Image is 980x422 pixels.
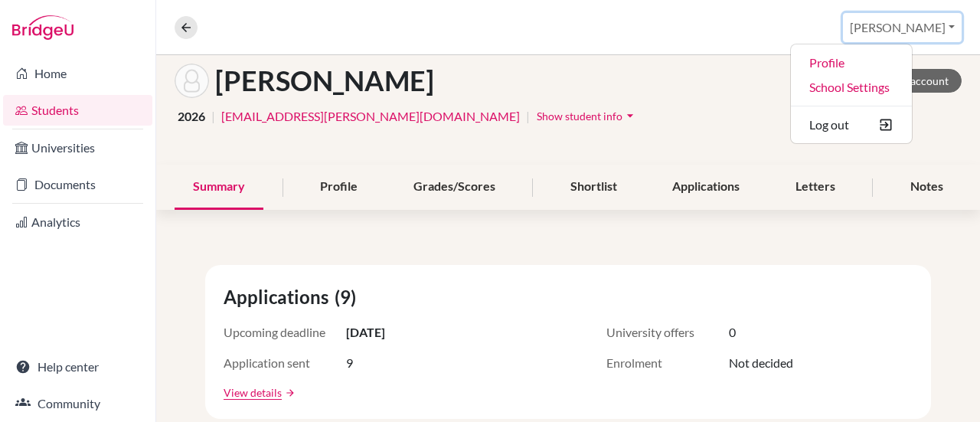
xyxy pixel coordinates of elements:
[892,165,962,210] div: Notes
[346,323,385,342] span: [DATE]
[791,51,912,75] a: Profile
[791,75,912,100] a: School Settings
[536,104,639,128] button: Show student infoarrow_drop_down
[606,354,729,372] span: Enrolment
[302,165,376,210] div: Profile
[395,165,514,210] div: Grades/Scores
[606,323,729,342] span: University offers
[215,64,434,97] h1: [PERSON_NAME]
[3,169,152,200] a: Documents
[224,283,335,311] span: Applications
[3,388,152,419] a: Community
[729,323,736,342] span: 0
[843,13,962,42] button: [PERSON_NAME]
[3,95,152,126] a: Students
[791,113,912,137] button: Log out
[790,44,913,144] ul: [PERSON_NAME]
[3,132,152,163] a: Universities
[526,107,530,126] span: |
[282,388,296,398] a: arrow_forward
[224,323,346,342] span: Upcoming deadline
[175,64,209,98] img: Lilah Denham's avatar
[335,283,362,311] span: (9)
[3,352,152,382] a: Help center
[346,354,353,372] span: 9
[537,110,622,123] span: Show student info
[729,354,793,372] span: Not decided
[211,107,215,126] span: |
[221,107,520,126] a: [EMAIL_ADDRESS][PERSON_NAME][DOMAIN_NAME]
[622,108,638,123] i: arrow_drop_down
[777,165,854,210] div: Letters
[12,15,73,40] img: Bridge-U
[3,207,152,237] a: Analytics
[224,354,346,372] span: Application sent
[552,165,635,210] div: Shortlist
[224,384,282,401] a: View details
[178,107,205,126] span: 2026
[3,58,152,89] a: Home
[175,165,263,210] div: Summary
[654,165,758,210] div: Applications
